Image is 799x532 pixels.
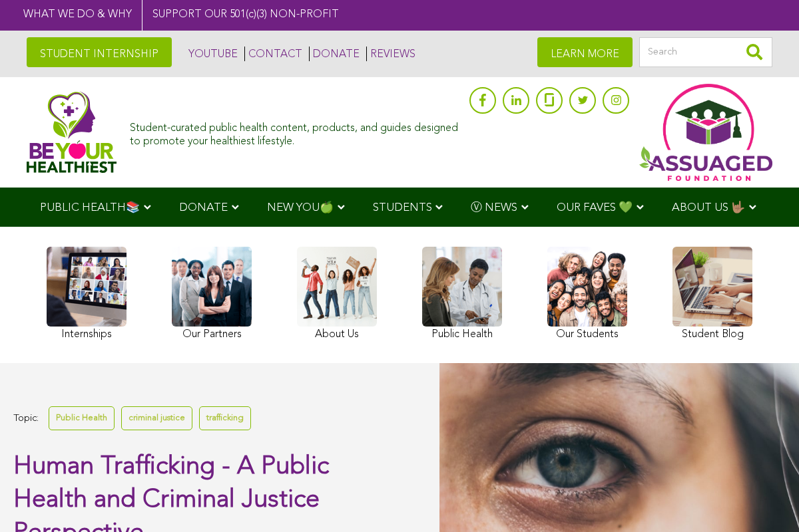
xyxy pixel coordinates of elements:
[27,37,172,67] a: STUDENT INTERNSHIP
[639,84,772,181] img: Assuaged App
[366,47,415,61] a: REVIEWS
[121,406,192,430] a: criminal justice
[185,47,238,61] a: YOUTUBE
[557,202,633,213] span: OUR FAVES 💚
[373,202,432,213] span: STUDENTS
[471,202,517,213] span: Ⓥ NEWS
[13,410,39,428] span: Topic:
[545,93,554,106] img: glassdoor
[179,202,228,213] span: DONATE
[199,406,251,430] a: trafficking
[27,91,117,173] img: Assuaged
[40,202,140,213] span: PUBLIC HEALTH📚
[130,116,463,148] div: Student-curated public health content, products, and guides designed to promote your healthiest l...
[672,202,745,213] span: ABOUT US 🤟🏽
[20,188,779,227] div: Navigation Menu
[267,202,334,213] span: NEW YOU🍏
[49,406,115,430] a: Public Health
[537,37,633,67] a: LEARN MORE
[732,468,799,532] iframe: Chat Widget
[244,47,302,61] a: CONTACT
[639,37,772,67] input: Search
[309,47,360,61] a: DONATE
